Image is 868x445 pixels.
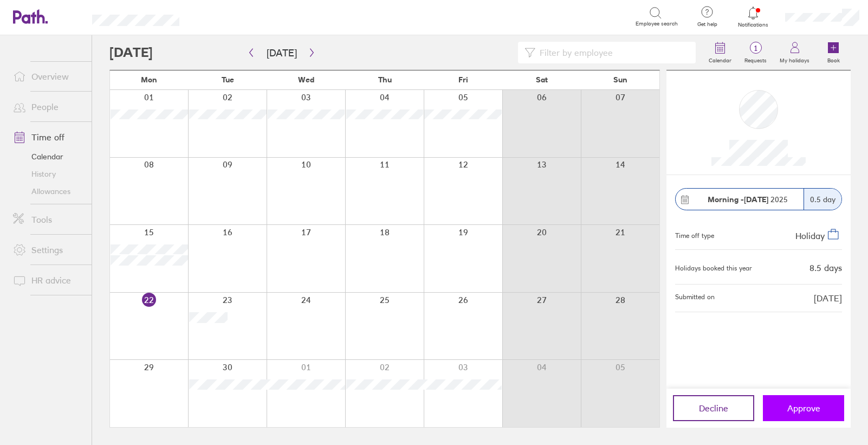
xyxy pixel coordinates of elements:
label: Requests [738,54,773,64]
strong: [DATE] [744,195,768,204]
button: Decline [673,395,754,421]
strong: Morning - [708,195,744,204]
span: Tue [222,75,234,84]
input: Filter by employee [535,42,689,63]
button: Approve [763,395,844,421]
a: Calendar [4,148,92,165]
a: HR advice [4,269,92,291]
button: [DATE] [258,44,306,62]
a: Overview [4,66,92,87]
a: Time off [4,126,92,148]
a: My holidays [773,35,816,70]
div: 8.5 days [809,263,842,273]
div: Search [209,11,236,21]
span: 1 [738,44,773,53]
span: Sun [613,75,627,84]
a: Calendar [702,35,738,70]
label: My holidays [773,54,816,64]
div: 0.5 day [804,189,841,210]
span: Fri [458,75,468,84]
span: Sat [536,75,548,84]
label: Book [821,54,846,64]
span: Thu [378,75,392,84]
span: Wed [298,75,314,84]
span: Decline [699,403,728,413]
span: Holiday [795,230,825,241]
span: Employee search [636,21,678,27]
span: Get help [690,21,725,28]
a: 1Requests [738,35,773,70]
a: Settings [4,239,92,261]
div: Holidays booked this year [675,265,752,272]
label: Calendar [702,54,738,64]
div: Time off type [675,228,714,241]
span: Mon [141,75,157,84]
a: Book [816,35,851,70]
a: History [4,165,92,183]
a: Tools [4,209,92,230]
span: 2025 [708,195,788,204]
a: People [4,96,92,118]
a: Allowances [4,183,92,200]
span: Submitted on [675,293,715,303]
span: Notifications [736,22,771,28]
a: Notifications [736,5,771,28]
span: [DATE] [814,293,842,303]
span: Approve [787,403,820,413]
